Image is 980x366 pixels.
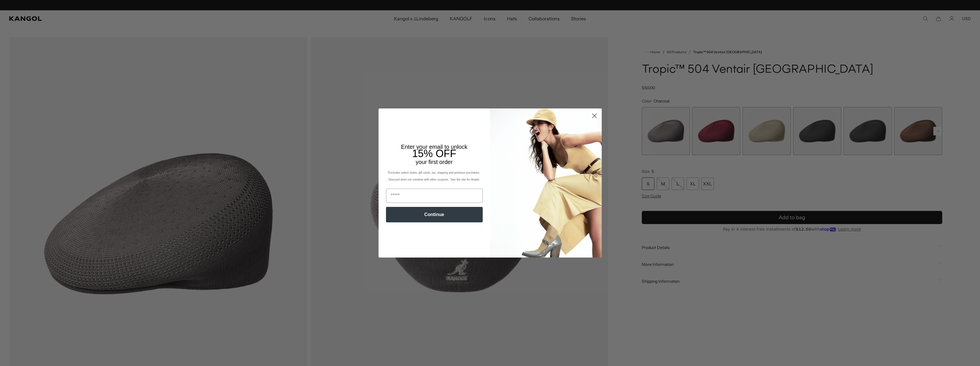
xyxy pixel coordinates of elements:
span: your first order [416,159,453,165]
button: Continue [386,207,483,222]
span: 15% OFF [412,148,456,159]
img: 93be19ad-e773-4382-80b9-c9d740c9197f.jpeg [490,108,602,257]
span: Enter your email to unlock [401,144,468,150]
input: Email [386,189,483,203]
span: *Excludes select styles, gift cards, tax, shipping and previous purchases. Discount does not comb... [387,171,481,181]
button: Close dialog [589,111,599,121]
